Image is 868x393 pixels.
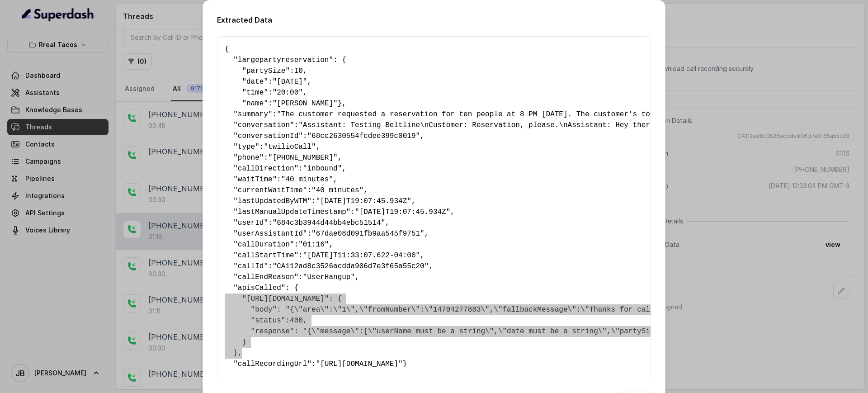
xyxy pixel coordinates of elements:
span: waitTime [238,175,273,184]
pre: { " ": { " ": , " ": , " ": , " ": }, " ": , " ": , " ": , " ": , " ": , " ": , " ": , " ": , " "... [225,44,643,369]
span: "40 minutes" [311,186,363,194]
span: "CA112ad8c3526acdda906d7e3f65a55c20" [273,262,429,270]
span: conversationId [238,132,298,140]
span: largepartyreservation [238,56,329,64]
span: time [246,89,264,97]
span: partySize [246,67,285,75]
span: conversation [238,121,290,129]
span: status [255,317,281,325]
span: callEndReason [238,273,294,281]
span: "01:16" [298,241,329,249]
span: "40 minutes" [281,175,333,184]
span: "67dae08d091fb9aa545f9751" [311,230,425,238]
span: "68cc2630554fcdee399c0019" [307,132,420,140]
span: "[URL][DOMAIN_NAME]" [316,360,403,368]
span: "684c3b3944d44bb4ebc51514" [273,219,386,227]
span: summary [238,110,268,118]
span: callStartTime [238,251,294,260]
span: userId [238,219,264,227]
span: date [246,78,264,86]
span: "[PERSON_NAME]" [273,99,338,108]
span: currentWaitTime [238,186,303,194]
span: "[PHONE_NUMBER]" [268,154,338,162]
span: callDuration [238,241,290,249]
span: "inbound" [303,165,342,173]
span: "20:00" [273,89,303,97]
span: type [238,143,255,151]
span: "twilioCall" [264,143,316,151]
span: lastUpdatedByWTM [238,197,307,205]
span: callDirection [238,165,294,173]
span: userAssistantId [238,230,303,238]
span: "UserHangup" [303,273,355,281]
span: [URL][DOMAIN_NAME] [246,295,325,303]
h2: Extracted Data [217,14,651,25]
span: phone [238,154,259,162]
span: "[DATE]T19:07:45.934Z" [316,197,411,205]
span: 10 [294,67,303,75]
span: 400 [290,317,303,325]
span: callId [238,262,264,270]
span: "[DATE]" [273,78,307,86]
span: name [246,99,264,108]
span: callRecordingUrl [238,360,307,368]
span: apisCalled [238,284,281,292]
span: "[DATE]T11:33:07.622-04:00" [303,251,420,260]
span: lastManualUpdateTimestamp [238,208,346,216]
span: "[DATE]T19:07:45.934Z" [355,208,450,216]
